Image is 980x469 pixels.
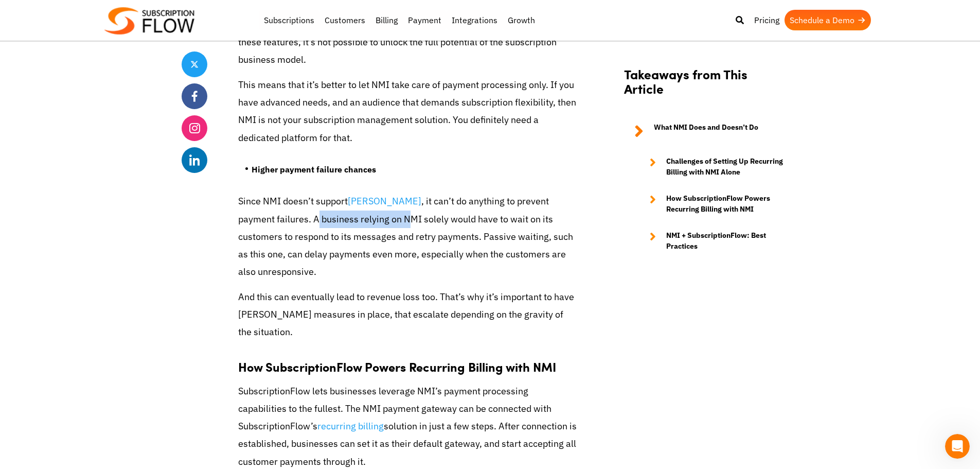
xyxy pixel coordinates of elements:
[639,193,789,215] a: How SubscriptionFlow Powers Recurring Billing with NMI
[624,122,789,141] a: What NMI Does and Doesn’t Do
[370,10,403,30] a: Billing
[259,10,319,30] a: Subscriptions
[319,10,370,30] a: Customers
[348,195,421,207] a: [PERSON_NAME]
[945,434,970,459] iframe: Intercom live chat
[639,230,789,252] a: NMI + SubscriptionFlow: Best Practices
[666,193,789,215] strong: How SubscriptionFlow Powers Recurring Billing with NMI
[238,193,578,281] p: Since NMI doesn’t support , it can’t do anything to prevent payment failures. A business relying ...
[104,7,194,34] img: Subscriptionflow
[654,122,758,141] strong: What NMI Does and Doesn’t Do
[503,10,540,30] a: Growth
[624,66,789,107] h2: Takeaways from This Article
[403,10,447,30] a: Payment
[238,76,578,147] p: This means that it’s better to let NMI take care of payment processing only. If you have advanced...
[785,10,871,30] a: Schedule a Demo
[238,288,578,341] p: And this can eventually lead to revenue loss too. That’s why it’s important to have [PERSON_NAME]...
[639,156,789,178] a: Challenges of Setting Up Recurring Billing with NMI Alone
[238,358,556,375] strong: How SubscriptionFlow Powers Recurring Billing with NMI
[317,420,384,432] a: recurring billing
[252,164,376,175] strong: Higher payment failure chances
[447,10,503,30] a: Integrations
[666,156,789,178] strong: Challenges of Setting Up Recurring Billing with NMI Alone
[749,10,785,30] a: Pricing
[666,230,789,252] strong: NMI + SubscriptionFlow: Best Practices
